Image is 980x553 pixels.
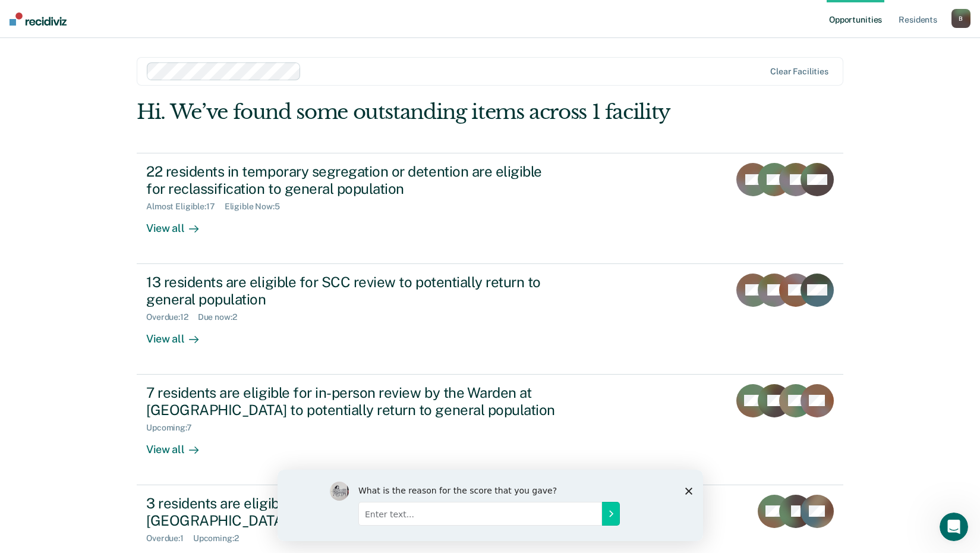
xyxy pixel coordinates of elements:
[146,533,193,543] div: Overdue : 1
[146,384,563,419] div: 7 residents are eligible for in-person review by the Warden at [GEOGRAPHIC_DATA] to potentially r...
[198,312,247,322] div: Due now : 2
[225,202,289,212] div: Eligible Now : 5
[146,212,213,235] div: View all
[951,9,970,28] button: B
[137,264,843,375] a: 13 residents are eligible for SCC review to potentially return to general populationOverdue:12Due...
[137,153,843,264] a: 22 residents in temporary segregation or detention are eligible for reclassification to general p...
[146,423,201,433] div: Upcoming : 7
[146,495,563,529] div: 3 residents are eligible for in-person review by the ADD at [GEOGRAPHIC_DATA] to potentially retu...
[146,202,225,212] div: Almost Eligible : 17
[10,12,67,26] img: Recidiviz
[278,470,703,541] iframe: Survey by Kim from Recidiviz
[146,322,213,345] div: View all
[146,163,563,197] div: 22 residents in temporary segregation or detention are eligible for reclassification to general p...
[137,100,702,124] div: Hi. We’ve found some outstanding items across 1 facility
[146,312,198,322] div: Overdue : 12
[940,513,968,541] iframe: Intercom live chat
[146,274,563,308] div: 13 residents are eligible for SCC review to potentially return to general population
[146,433,213,456] div: View all
[137,375,843,485] a: 7 residents are eligible for in-person review by the Warden at [GEOGRAPHIC_DATA] to potentially r...
[193,533,248,543] div: Upcoming : 2
[770,67,828,77] div: Clear facilities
